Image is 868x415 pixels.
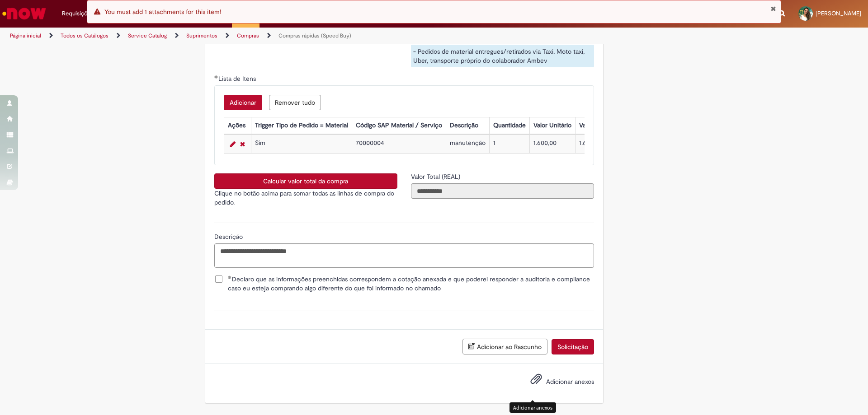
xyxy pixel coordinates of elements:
textarea: Descrição [214,243,594,268]
img: ServiceNow [1,5,47,23]
th: Descrição [446,117,489,134]
a: Todos os Catálogos [61,32,108,39]
a: Compras [237,32,259,39]
button: Adicionar ao Rascunho [462,339,547,354]
a: Remover linha 1 [238,139,247,149]
span: [PERSON_NAME] [816,9,861,17]
td: 1.600,00 [529,135,575,154]
td: Sim [251,135,352,154]
th: Ações [224,117,251,134]
td: 1 [489,135,529,154]
div: Adicionar anexos [509,402,556,413]
button: Adicionar anexos [528,371,544,392]
span: Somente leitura - Valor Total (REAL) [411,173,462,181]
th: Valor Unitário [529,117,575,134]
label: Somente leitura - Valor Total (REAL) [411,172,462,181]
ul: Trilhas de página [7,28,572,44]
button: Remover todas as linhas de Lista de Itens [269,95,321,110]
td: 1.600,00 [575,135,633,154]
td: 70000004 [352,135,446,154]
th: Código SAP Material / Serviço [352,117,446,134]
span: You must add 1 attachments for this item! [104,8,221,16]
div: - Pedidos de material entregues/retirados via Taxi, Moto taxi, Uber, transporte próprio do colabo... [411,45,594,67]
th: Valor Total Moeda [575,117,633,134]
span: Descrição [214,233,245,241]
span: Adicionar anexos [546,378,594,386]
th: Trigger Tipo de Pedido = Material [251,117,352,134]
span: Requisições [62,9,94,18]
button: Fechar Notificação [770,5,776,12]
span: Declaro que as informações preenchidas correspondem a cotação anexada e que poderei responder a a... [228,275,594,293]
a: Service Catalog [128,32,167,39]
input: Valor Total (REAL) [411,183,594,199]
a: Suprimentos [186,32,217,39]
a: Página inicial [10,32,41,39]
span: Obrigatório Preenchido [214,75,218,79]
td: manutenção [446,135,489,154]
a: Compras rápidas (Speed Buy) [278,32,351,39]
button: Solicitação [552,339,594,354]
span: Obrigatório Preenchido [228,275,232,279]
button: Adicionar uma linha para Lista de Itens [224,95,262,110]
p: Clique no botão acima para somar todas as linhas de compra do pedido. [214,189,397,207]
a: Editar Linha 1 [228,139,238,149]
th: Quantidade [489,117,529,134]
span: Lista de Itens [218,75,258,83]
button: Calcular valor total da compra [214,173,397,189]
